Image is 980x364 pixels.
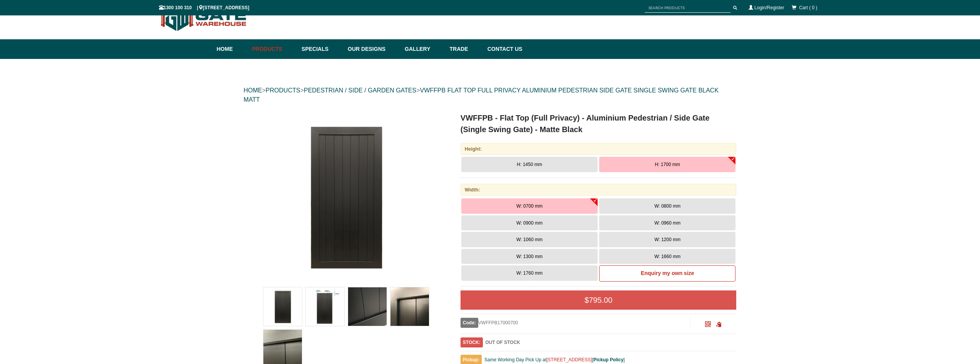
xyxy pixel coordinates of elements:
[599,265,735,282] a: Enquiry my own size
[645,3,730,13] input: SEARCH PRODUCTS
[516,203,543,209] span: W: 0700 mm
[390,287,429,326] img: VWFFPB - Flat Top (Full Privacy) - Aluminium Pedestrian / Side Gate (Single Swing Gate) - Matte B...
[593,357,623,362] a: Pickup Policy
[655,162,680,167] span: H: 1700 mm
[599,232,735,247] button: W: 1200 mm
[599,198,735,214] button: W: 0800 mm
[641,270,694,276] b: Enquiry my own size
[589,296,612,304] span: 795.00
[461,215,598,231] button: W: 0900 mm
[826,158,980,337] iframe: LiveChat chat widget
[298,39,344,59] a: Specials
[599,249,735,264] button: W: 1660 mm
[244,78,737,112] div: > > >
[245,112,448,282] a: VWFFPB - Flat Top (Full Privacy) - Aluminium Pedestrian / Side Gate (Single Swing Gate) - Matte B...
[461,318,478,328] span: Code:
[401,39,446,59] a: Gallery
[461,198,598,214] button: W: 0700 mm
[244,87,719,103] a: VWFFPB FLAT TOP FULL PRIVACY ALUMINIUM PEDESTRIAN SIDE GATE SINGLE SWING GATE BLACK MATT
[159,5,250,10] span: 1300 100 310 | [STREET_ADDRESS]
[344,39,401,59] a: Our Designs
[484,39,523,59] a: Contact Us
[306,287,344,326] img: VWFFPB - Flat Top (Full Privacy) - Aluminium Pedestrian / Side Gate (Single Swing Gate) - Matte B...
[461,290,737,310] div: $
[263,287,302,326] img: VWFFPB - Flat Top (Full Privacy) - Aluminium Pedestrian / Side Gate (Single Swing Gate) - Matte B...
[484,357,625,362] span: Same Working Day Pick Up at [ ]
[304,87,416,94] a: PEDESTRIAN / SIDE / GARDEN GATES
[461,143,737,155] div: Height:
[599,157,735,172] button: H: 1700 mm
[461,232,598,247] button: W: 1060 mm
[705,322,711,328] a: Click to enlarge and scan to share.
[654,254,680,259] span: W: 1660 mm
[516,237,543,242] span: W: 1060 mm
[654,237,680,242] span: W: 1200 mm
[261,112,431,282] img: VWFFPB - Flat Top (Full Privacy) - Aluminium Pedestrian / Side Gate (Single Swing Gate) - Matte B...
[461,184,737,196] div: Width:
[446,39,483,59] a: Trade
[754,5,784,10] a: Login/Register
[266,87,300,94] a: PRODUCTS
[248,39,298,59] a: Products
[461,318,690,328] div: VWFFPB17000700
[516,220,543,226] span: W: 0900 mm
[599,215,735,231] button: W: 0960 mm
[716,322,722,327] span: Click to copy the URL
[461,337,483,347] span: STOCK:
[244,87,262,94] a: HOME
[546,357,592,362] a: [STREET_ADDRESS]
[516,270,543,276] span: W: 1760 mm
[799,5,817,10] span: Cart ( 0 )
[348,287,387,326] img: VWFFPB - Flat Top (Full Privacy) - Aluminium Pedestrian / Side Gate (Single Swing Gate) - Matte B...
[461,265,598,281] button: W: 1760 mm
[461,249,598,264] button: W: 1300 mm
[217,39,248,59] a: Home
[485,340,520,345] b: OUT OF STOCK
[516,254,543,259] span: W: 1300 mm
[654,203,680,209] span: W: 0800 mm
[461,112,737,135] h1: VWFFPB - Flat Top (Full Privacy) - Aluminium Pedestrian / Side Gate (Single Swing Gate) - Matte B...
[654,220,680,226] span: W: 0960 mm
[461,157,598,172] button: H: 1450 mm
[517,162,542,167] span: H: 1450 mm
